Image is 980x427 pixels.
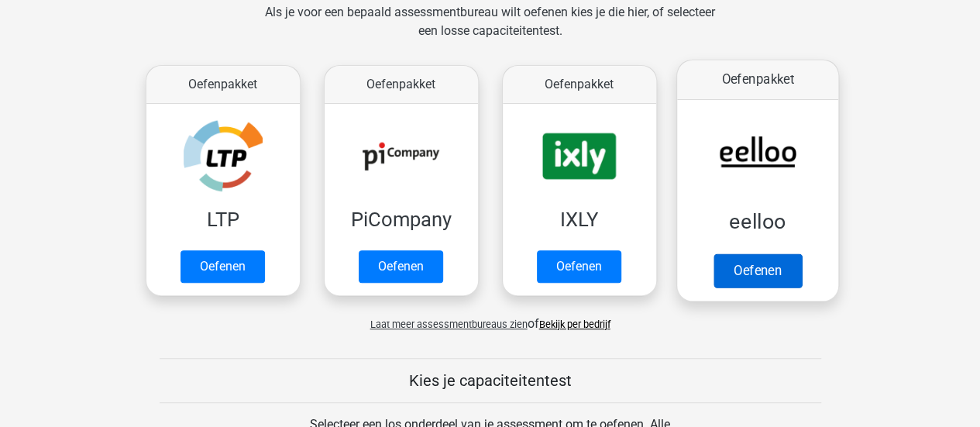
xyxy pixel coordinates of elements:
a: Bekijk per bedrijf [539,319,610,330]
div: Als je voor een bepaald assessmentbureau wilt oefenen kies je die hier, of selecteer een losse ca... [253,3,727,59]
a: Oefenen [359,250,443,283]
div: of [134,302,847,333]
a: Oefenen [181,250,265,283]
span: Laat meer assessmentbureaus zien [370,319,528,330]
h5: Kies je capaciteitentest [160,371,821,390]
a: Oefenen [713,253,801,288]
a: Oefenen [537,250,621,283]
